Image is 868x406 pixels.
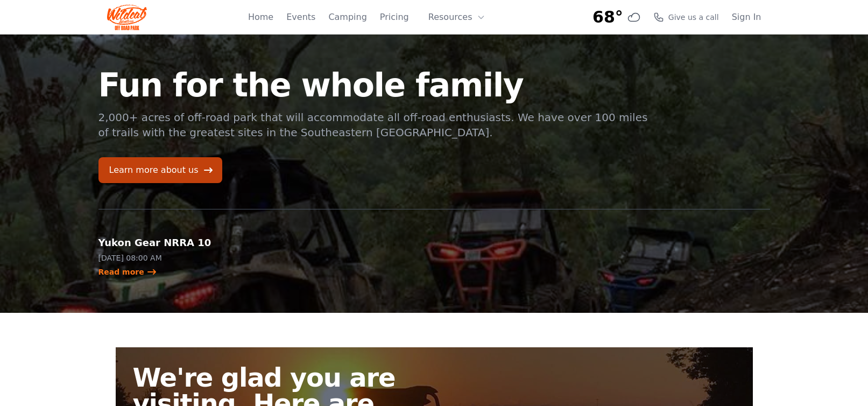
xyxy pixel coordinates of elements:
span: 68° [592,8,623,27]
a: Sign In [732,11,761,24]
a: Pricing [380,11,409,24]
a: Camping [328,11,366,24]
h1: Fun for the whole family [98,69,650,101]
a: Home [248,11,273,24]
img: Wildcat Logo [107,4,147,30]
p: [DATE] 08:00 AM [98,253,253,263]
a: Read more [98,267,157,277]
button: Resources [422,6,492,28]
h2: Yukon Gear NRRA 10 [98,235,253,250]
a: Give us a call [653,12,719,23]
a: Events [286,11,315,24]
p: 2,000+ acres of off-road park that will accommodate all off-road enthusiasts. We have over 100 mi... [98,110,650,140]
a: Learn more about us [98,157,222,183]
span: Give us a call [668,12,719,23]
